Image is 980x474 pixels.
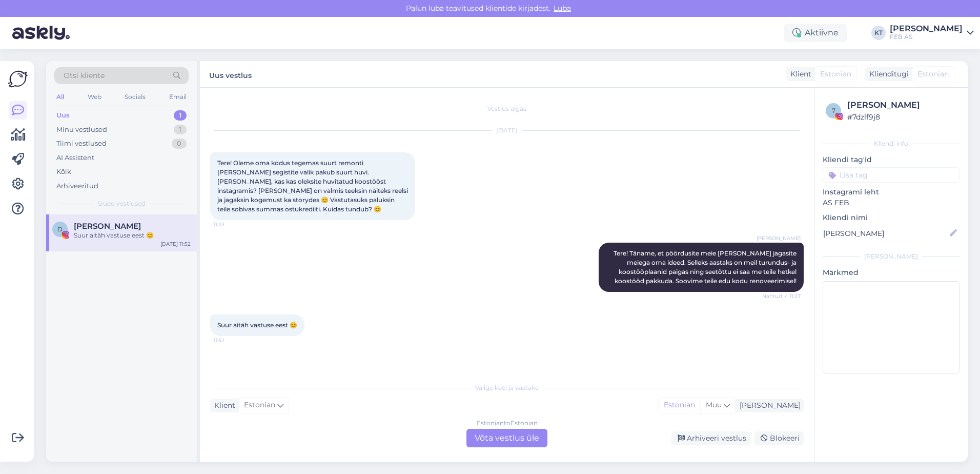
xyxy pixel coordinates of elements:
div: [PERSON_NAME] [736,400,801,411]
div: Minu vestlused [56,125,107,135]
div: 1 [174,125,187,135]
span: Tere! Oleme oma kodus tegemas suurt remonti [PERSON_NAME] segistite valik pakub suurt huvi. [PERS... [217,159,410,213]
span: D [57,225,63,233]
span: Tere! Täname, et pöördusite meie [PERSON_NAME] jagasite meiega oma ideed. Selleks aastaks on meil... [614,249,798,285]
div: Kliendi info [823,139,959,148]
div: [PERSON_NAME] [847,99,956,111]
span: 11:52 [213,337,252,344]
div: FEB AS [890,33,963,41]
div: Valige keel ja vastake [210,383,804,392]
p: Instagrami leht [823,187,959,197]
div: All [54,90,66,104]
div: 0 [172,139,187,149]
span: Estonian [820,69,851,80]
div: Kõik [56,167,71,177]
input: Lisa tag [823,167,959,183]
p: Märkmed [823,267,959,278]
div: Arhiveeri vestlus [671,431,750,445]
div: KT [871,26,886,40]
div: Blokeeri [754,431,804,445]
a: [PERSON_NAME]FEB AS [890,25,974,41]
div: Suur aitäh vastuse eest 😊 [74,231,191,240]
div: [PERSON_NAME] [823,252,959,261]
div: AI Assistent [56,153,94,163]
span: 7 [832,107,835,114]
input: Lisa nimi [823,228,948,239]
div: Estonian [659,398,700,413]
span: Uued vestlused [98,199,146,208]
div: Web [86,90,104,104]
div: 1 [174,110,187,121]
div: Uus [56,110,70,121]
p: AS FEB [823,197,959,208]
span: 11:23 [213,221,252,228]
div: Tiimi vestlused [56,139,107,149]
img: Askly Logo [8,69,28,89]
div: Arhiveeritud [56,181,98,191]
span: Daphne [74,222,141,231]
div: Socials [122,90,148,104]
div: Aktiivne [784,24,847,42]
span: [PERSON_NAME] [757,234,801,242]
span: Luba [550,4,574,13]
div: [DATE] [210,126,804,135]
span: Nähtud ✓ 11:27 [762,292,801,300]
div: Vestlus algas [210,104,804,113]
div: Klient [210,400,235,411]
span: Otsi kliente [64,70,105,81]
span: Estonian [244,400,275,411]
div: # 7dzlf9j8 [847,111,956,123]
span: Muu [706,400,722,409]
div: Võta vestlus üle [466,429,547,447]
div: Estonian to Estonian [477,419,538,428]
span: Suur aitäh vastuse eest 😊 [217,321,297,329]
p: Kliendi tag'id [823,154,959,165]
span: Estonian [917,69,949,80]
div: Klienditugi [865,69,909,80]
div: [DATE] 11:52 [160,240,191,248]
div: Email [167,90,189,104]
p: Kliendi nimi [823,212,959,223]
div: [PERSON_NAME] [890,25,963,33]
div: Klient [786,69,811,80]
label: Uus vestlus [209,67,252,81]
